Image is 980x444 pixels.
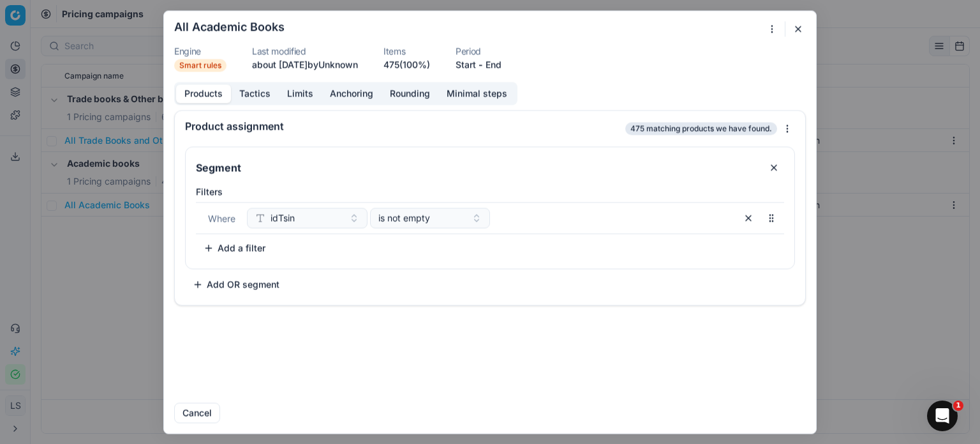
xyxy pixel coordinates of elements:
dt: Items [383,47,430,56]
span: Where [208,213,235,224]
dt: Engine [174,47,226,56]
span: Smart rules [174,59,226,72]
span: about [DATE] by Unknown [252,59,358,70]
button: Limits [279,84,322,103]
dt: Period [456,47,501,56]
span: 475 matching products we have found. [625,122,777,135]
dt: Last modified [252,47,358,56]
span: - [479,58,483,71]
button: Tactics [231,84,279,103]
span: 1 [953,401,963,411]
a: 475(100%) [383,58,430,71]
label: Filters [196,185,784,198]
button: Add a filter [196,238,273,258]
button: End [486,58,501,71]
button: Rounding [382,84,438,103]
button: Cancel [174,402,220,423]
span: is not empty [378,211,430,224]
button: Add OR segment [185,274,287,295]
iframe: Intercom live chat [927,401,958,431]
div: Product assignment [185,121,623,131]
span: idTsin [271,211,295,224]
button: Minimal steps [438,84,516,103]
button: Anchoring [322,84,382,103]
button: Start [456,58,476,71]
button: Products [176,84,231,103]
input: Segment [193,157,759,178]
h2: All Academic Books [174,21,285,33]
